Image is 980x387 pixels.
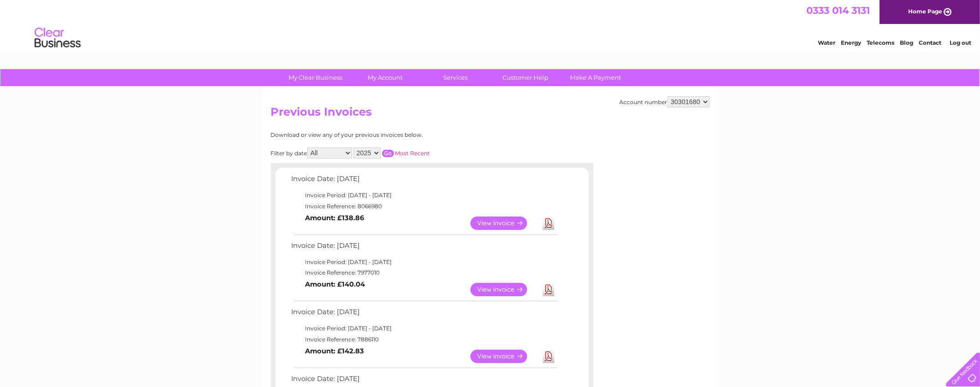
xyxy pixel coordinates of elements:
a: Download [543,350,554,363]
td: Invoice Date: [DATE] [289,173,559,190]
a: Telecoms [867,39,894,46]
div: Account number [620,96,710,107]
a: Contact [919,39,941,46]
b: Amount: £140.04 [305,280,365,288]
a: View [470,350,538,363]
a: Water [818,39,835,46]
h2: Previous Invoices [271,106,710,123]
a: Services [417,69,493,86]
a: Energy [841,39,861,46]
a: Download [543,283,554,296]
td: Invoice Reference: 7977010 [289,267,559,278]
td: Invoice Date: [DATE] [289,240,559,257]
a: 0333 014 3131 [806,5,870,16]
a: My Account [347,69,423,86]
a: View [470,217,538,230]
b: Amount: £142.83 [305,347,364,355]
a: Download [543,217,554,230]
a: Log out [950,39,971,46]
a: View [470,283,538,296]
td: Invoice Reference: 8066980 [289,201,559,212]
td: Invoice Period: [DATE] - [DATE] [289,257,559,268]
td: Invoice Date: [DATE] [289,306,559,323]
div: Clear Business is a trading name of Verastar Limited (registered in [GEOGRAPHIC_DATA] No. 3667643... [273,5,708,45]
img: logo.png [34,24,81,52]
a: Customer Help [487,69,563,86]
a: Make A Payment [557,69,634,86]
a: Blog [900,39,913,46]
div: Filter by date [271,147,513,158]
td: Invoice Reference: 7886110 [289,334,559,345]
div: Download or view any of your previous invoices below. [271,132,513,138]
td: Invoice Period: [DATE] - [DATE] [289,323,559,334]
b: Amount: £138.86 [305,214,364,222]
a: My Clear Business [277,69,353,86]
a: Most Recent [395,150,430,157]
td: Invoice Period: [DATE] - [DATE] [289,190,559,201]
